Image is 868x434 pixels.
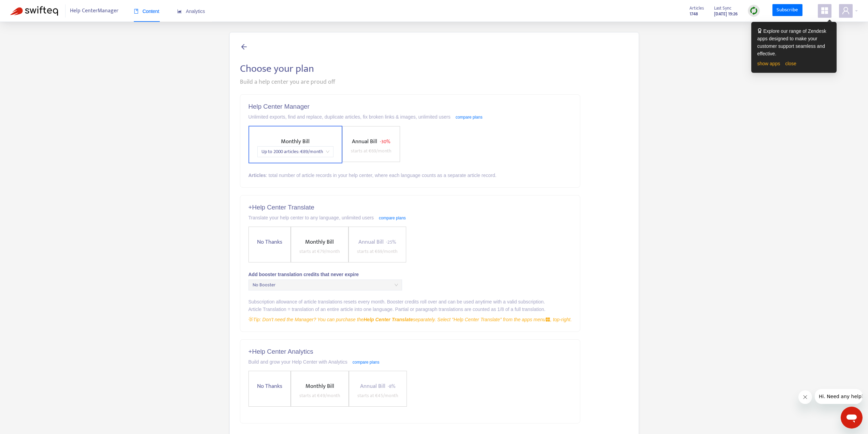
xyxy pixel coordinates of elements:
div: Tip: Don't need the Manager? You can purchase the separately. Select "Help Center Translate" from... [248,316,572,323]
span: area-chart [177,9,182,14]
span: Monthly Bill [305,381,334,391]
span: Monthly Bill [305,237,334,247]
span: Last Sync [714,4,731,12]
span: No Thanks [254,382,285,391]
span: Articles [689,4,704,12]
div: Explore our range of Zendesk apps designed to make your customer support seamless and effective. [757,27,830,57]
span: book [134,9,139,14]
span: - 8% [388,382,395,390]
span: appstore [545,317,550,322]
iframe: Message from company [815,389,863,404]
strong: [DATE] 19:26 [714,10,738,18]
span: starts at € 45 /month [357,392,398,399]
span: - 25% [386,238,396,246]
img: sync.dc5367851b00ba804db3.png [750,6,758,15]
span: No Booster [253,280,398,290]
a: close [785,61,796,66]
span: - 30% [380,138,390,146]
span: Monthly Bill [281,137,310,146]
strong: 1748 [689,10,698,18]
span: Help Center Manager [70,4,118,17]
span: Up to 2000 articles : € 89 /month [261,147,329,157]
span: Hi. Need any help? [4,5,49,10]
span: Content [134,9,159,14]
span: starts at € 79 /month [299,247,340,255]
img: Swifteq [10,6,58,16]
div: Build and grow your Help Center with Analytics [248,358,572,366]
iframe: Button to launch messaging window [841,407,863,429]
h2: Choose your plan [240,63,628,75]
a: compare plans [456,115,483,120]
div: Build a help center you are proud off [240,78,628,87]
h5: Help Center Manager [248,103,572,111]
div: Add booster translation credits that never expire [248,271,572,278]
div: Article Translation = translation of an entire article into one language. Partial or paragraph tr... [248,306,572,313]
a: compare plans [379,216,406,220]
span: starts at € 49 /month [299,392,340,399]
span: starts at € 69 /month [357,247,398,255]
iframe: Close message [798,390,812,404]
span: user [842,6,850,15]
div: Unlimited exports, find and replace, duplicate articles, fix broken links & images, unlimited users [248,113,572,121]
span: Analytics [177,9,205,14]
div: Subscription allowance of article translations resets every month. Booster credits roll over and ... [248,298,572,306]
div: : total number of article records in your help center, where each language counts as a separate a... [248,172,572,179]
h5: + Help Center Analytics [248,348,572,356]
h5: + Help Center Translate [248,204,572,212]
a: show apps [757,61,780,66]
a: compare plans [353,360,380,365]
strong: Articles [248,173,266,178]
a: Subscribe [772,4,802,16]
strong: Help Center Translate [364,317,413,322]
span: appstore [821,6,829,15]
span: Annual Bill [358,237,384,247]
span: Annual Bill [360,381,385,391]
span: No Thanks [254,238,285,247]
span: starts at € 69 /month [351,147,392,155]
span: Annual Bill [352,137,377,146]
div: Translate your help center to any language, unlimited users [248,214,572,221]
